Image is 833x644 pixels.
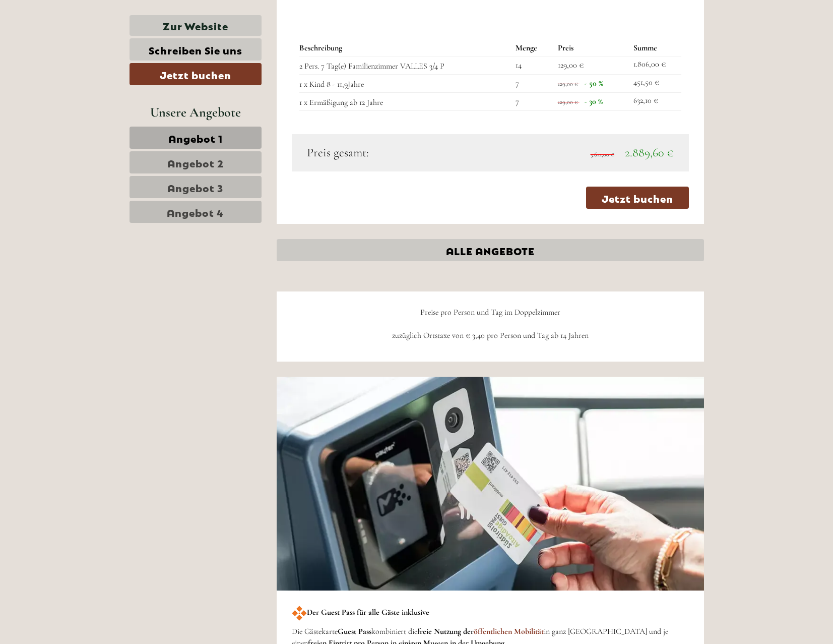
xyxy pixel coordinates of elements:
[292,606,307,621] img: new-1
[558,98,578,105] span: 129,00 €
[299,40,511,56] th: Beschreibung
[130,63,262,85] a: Jetzt buchen
[167,155,224,169] span: Angebot 2
[554,40,630,56] th: Preis
[299,75,511,93] td: 1 x Kind 8 - 11,9Jahre
[629,40,681,56] th: Summe
[299,93,511,111] td: 1 x Ermäßigung ab 12 Jahre
[511,56,554,75] td: 14
[511,75,554,93] td: 7
[292,607,429,617] strong: Der Guest Pass für alle Gäste inklusive
[511,93,554,111] td: 7
[629,93,681,111] td: 632,10 €
[474,626,544,636] a: öffentlichen Mobilität
[511,40,554,56] th: Menge
[558,60,584,70] span: 129,00 €
[130,15,262,36] a: Zur Website
[299,56,511,75] td: 2 Pers. 7 Tag(e) Familienzimmer VALLES 3/4 P
[168,131,223,145] span: Angebot 1
[591,151,614,158] span: 3.612,00 €
[392,307,589,340] span: Preise pro Person und Tag im Doppelzimmer zuzüglich Ortstaxe von € 3,40 pro Person und Tag ab 14 ...
[629,56,681,75] td: 1.806,00 €
[558,80,578,87] span: 129,00 €
[625,145,674,160] span: 2.889,60 €
[417,626,544,636] strong: freie Nutzung der
[629,75,681,93] td: 451,50 €
[585,96,603,106] span: - 30 %
[130,103,262,122] div: Unsere Angebote
[130,38,262,61] a: Schreiben Sie uns
[299,144,490,161] div: Preis gesamt:
[585,78,603,88] span: - 50 %
[338,626,371,636] strong: Guest Pass
[167,205,224,219] span: Angebot 4
[167,180,223,194] span: Angebot 3
[586,187,689,209] a: Jetzt buchen
[277,239,704,261] a: ALLE ANGEBOTE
